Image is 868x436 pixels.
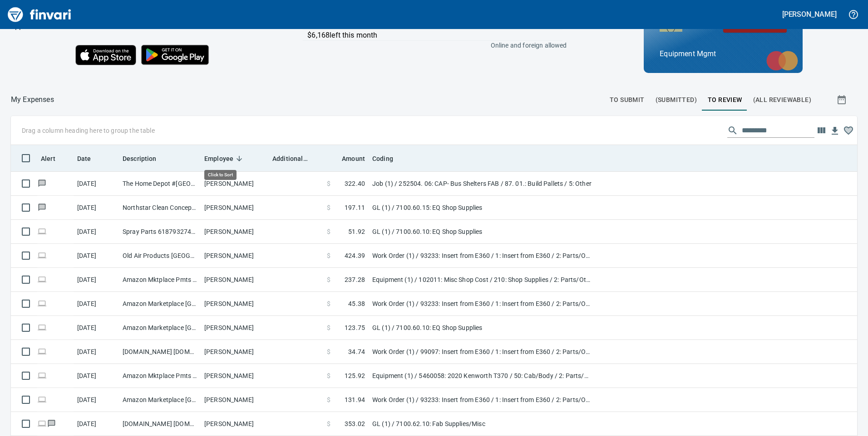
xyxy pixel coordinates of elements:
span: 125.92 [345,371,365,380]
p: Equipment Mgmt [660,48,787,59]
img: Download on the App Store [75,45,136,65]
span: Employee [204,153,245,164]
td: GL (1) / 7100.60.10: EQ Shop Supplies [369,316,596,340]
td: Amazon Marketplace [GEOGRAPHIC_DATA] [GEOGRAPHIC_DATA] [119,316,201,340]
span: (Submitted) [656,94,697,106]
span: 34.74 [348,347,365,356]
td: GL (1) / 7100.62.10: Fab Supplies/Misc [369,412,596,436]
td: [PERSON_NAME] [201,388,269,412]
td: [DATE] [74,340,119,364]
span: To Review [708,94,742,106]
span: $ [327,371,330,380]
span: $ [327,203,330,212]
td: [PERSON_NAME] [201,172,269,196]
p: Drag a column heading here to group the table [22,126,155,135]
span: 322.40 [345,179,365,188]
span: (All Reviewable) [753,94,811,106]
p: My Expenses [11,94,54,105]
td: Work Order (1) / 93233: Insert from E360 / 1: Insert from E360 / 2: Parts/Other [369,388,596,412]
span: Alert [41,153,67,164]
span: Online transaction [37,397,47,402]
span: 131.94 [345,395,365,404]
td: Spray Parts 6187932744 IL [119,220,201,244]
span: Online transaction [37,300,47,306]
span: 197.11 [345,203,365,212]
td: Amazon Mktplace Pmts [DOMAIN_NAME][URL] WA [119,268,201,292]
button: Choose columns to display [814,124,828,137]
button: Download Table [828,124,842,138]
span: Online transaction [37,373,47,378]
td: [DOMAIN_NAME] [DOMAIN_NAME][URL] WA [119,340,201,364]
span: Has messages [37,204,47,210]
td: [DATE] [74,316,119,340]
span: $ [327,251,330,260]
img: Finvari [5,4,74,25]
span: Additional Reviewer [272,153,308,164]
span: $ [327,395,330,404]
span: $ [327,275,330,284]
td: [PERSON_NAME] [201,268,269,292]
td: Job (1) / 252504. 06: CAP- Bus Shelters FAB / 87. 01.: Build Pallets / 5: Other [369,172,596,196]
span: 353.02 [345,419,365,428]
span: $ [327,227,330,236]
span: $ [327,299,330,308]
span: Has messages [47,421,56,426]
img: mastercard.svg [762,46,803,75]
td: [DATE] [74,244,119,268]
td: [DATE] [74,196,119,220]
span: Has messages [37,180,47,186]
span: Coding [372,153,405,164]
td: GL (1) / 7100.60.15: EQ Shop Supplies [369,196,596,220]
td: [DATE] [74,364,119,388]
td: Amazon Mktplace Pmts [DOMAIN_NAME][URL] WA [119,364,201,388]
span: To Submit [610,94,645,106]
span: 45.38 [348,299,365,308]
td: [DATE] [74,412,119,436]
button: [PERSON_NAME] [780,7,839,21]
span: Description [123,153,157,164]
h5: [PERSON_NAME] [782,10,837,19]
span: Alert [41,153,55,164]
td: [PERSON_NAME] [201,316,269,340]
td: The Home Depot #[GEOGRAPHIC_DATA] [119,172,201,196]
span: Online transaction [37,252,47,258]
span: 51.92 [348,227,365,236]
span: Amount [342,153,365,164]
td: GL (1) / 7100.60.10: EQ Shop Supplies [369,220,596,244]
span: 424.39 [345,251,365,260]
button: Column choices favorited. Click to reset to default [842,124,855,137]
td: [PERSON_NAME] [201,244,269,268]
td: Work Order (1) / 93233: Insert from E360 / 1: Insert from E360 / 2: Parts/Other [369,244,596,268]
td: Work Order (1) / 93233: Insert from E360 / 1: Insert from E360 / 2: Parts/Other [369,292,596,316]
td: [PERSON_NAME] [201,196,269,220]
td: Old Air Products [GEOGRAPHIC_DATA] [GEOGRAPHIC_DATA] [119,244,201,268]
span: Additional Reviewer [272,153,320,164]
td: Work Order (1) / 99097: Insert from E360 / 1: Insert from E360 / 2: Parts/Other [369,340,596,364]
span: Online transaction [37,325,47,330]
span: $ [327,419,330,428]
td: Amazon Marketplace [GEOGRAPHIC_DATA] [GEOGRAPHIC_DATA] [119,292,201,316]
span: Online transaction [37,421,47,426]
td: [PERSON_NAME] [201,340,269,364]
td: [DATE] [74,388,119,412]
td: Northstar Clean Concep Pasco WA [119,196,201,220]
span: $ [327,179,330,188]
td: [DATE] [74,292,119,316]
span: Amount [330,153,365,164]
td: Equipment (1) / 5460058: 2020 Kenworth T370 / 50: Cab/Body / 2: Parts/Other [369,364,596,388]
span: Coding [372,153,393,164]
span: $ [327,323,330,332]
span: 123.75 [345,323,365,332]
nav: breadcrumb [11,94,54,105]
span: Description [123,153,168,164]
span: Online transaction [37,276,47,282]
td: Amazon Marketplace [GEOGRAPHIC_DATA] [GEOGRAPHIC_DATA] [119,388,201,412]
p: Online and foreign allowed [294,41,567,50]
td: Equipment (1) / 102011: Misc Shop Cost / 210: Shop Supplies / 2: Parts/Other [369,268,596,292]
span: Online transaction [37,349,47,354]
td: [DATE] [74,268,119,292]
td: [PERSON_NAME] [201,220,269,244]
span: Online transaction [37,228,47,234]
td: [PERSON_NAME] [201,412,269,436]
